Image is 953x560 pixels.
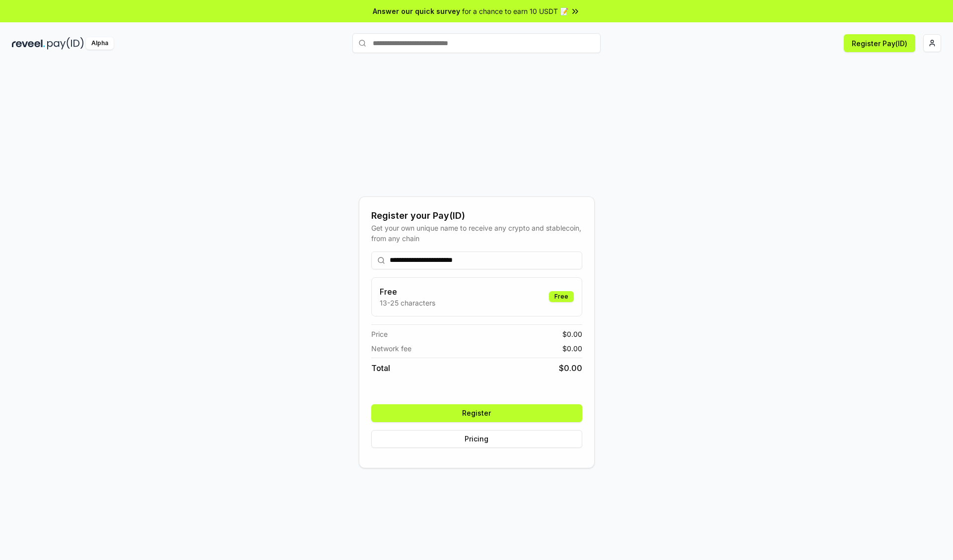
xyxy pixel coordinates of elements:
[562,329,582,339] span: $ 0.00
[844,34,915,52] button: Register Pay(ID)
[86,37,114,50] div: Alpha
[371,343,411,354] span: Network fee
[371,223,582,244] div: Get your own unique name to receive any crypto and stablecoin, from any chain
[12,37,45,50] img: reveel_dark
[549,291,574,302] div: Free
[371,362,390,374] span: Total
[371,430,582,448] button: Pricing
[380,286,435,298] h3: Free
[559,362,582,374] span: $ 0.00
[380,298,435,308] p: 13-25 characters
[371,209,582,223] div: Register your Pay(ID)
[371,329,388,339] span: Price
[371,404,582,422] button: Register
[373,6,460,16] span: Answer our quick survey
[47,37,84,50] img: pay_id
[462,6,568,16] span: for a chance to earn 10 USDT 📝
[562,343,582,354] span: $ 0.00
